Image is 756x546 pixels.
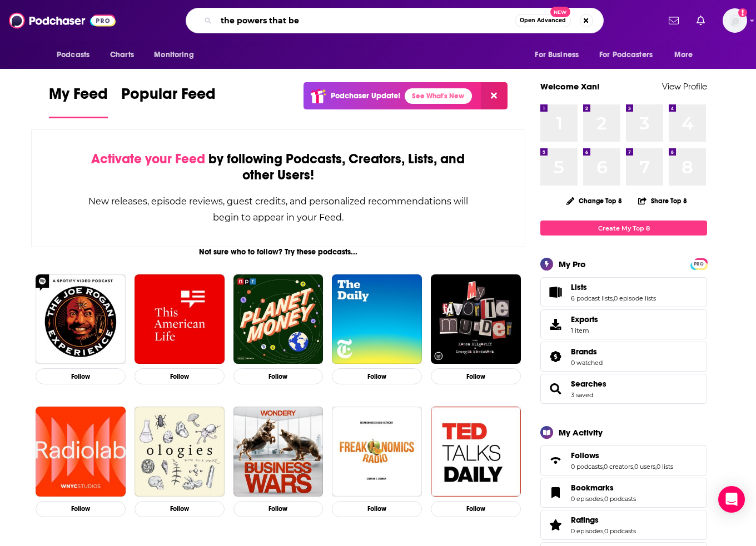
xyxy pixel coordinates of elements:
[515,14,571,27] button: Open AdvancedNew
[662,81,707,92] a: View Profile
[87,193,469,226] div: New releases, episode reviews, guest credits, and personalized recommendations will begin to appe...
[571,347,597,357] span: Brands
[87,151,469,183] div: by following Podcasts, Creators, Lists, and other Users!
[603,463,604,470] span: ,
[540,374,707,404] span: Searches
[91,151,205,167] span: Activate your Feed
[535,47,579,63] span: For Business
[664,11,683,30] a: Show notifications dropdown
[233,501,324,517] button: Follow
[57,47,89,63] span: Podcasts
[405,88,472,104] a: See What's New
[738,8,747,17] svg: Add a profile image
[656,463,673,470] a: 0 lists
[613,294,614,302] span: ,
[332,368,422,384] button: Follow
[723,8,747,33] img: User Profile
[592,44,669,66] button: open menu
[655,463,656,470] span: ,
[599,47,653,63] span: For Podcasters
[186,8,604,33] div: Search podcasts, credits, & more...
[604,463,633,470] a: 0 creators
[110,47,134,63] span: Charts
[571,483,614,493] span: Bookmarks
[49,84,108,118] a: My Feed
[571,515,599,525] span: Ratings
[49,84,108,110] span: My Feed
[692,260,705,268] span: PRO
[36,274,126,364] img: The Joe Rogan Experience
[544,317,566,332] span: Exports
[571,495,603,503] a: 0 episodes
[638,190,688,212] button: Share Top 8
[135,501,225,517] button: Follow
[36,368,126,384] button: Follow
[692,11,709,30] a: Show notifications dropdown
[571,379,606,389] a: Searches
[571,282,587,292] span: Lists
[571,314,598,324] span: Exports
[103,44,141,66] a: Charts
[571,527,603,535] a: 0 episodes
[540,221,707,236] a: Create My Top 8
[633,463,634,470] span: ,
[233,368,324,384] button: Follow
[667,44,707,66] button: open menu
[431,501,521,517] button: Follow
[571,450,673,460] a: Follows
[723,8,747,33] button: Show profile menu
[674,47,693,63] span: More
[571,282,656,292] a: Lists
[332,407,422,497] img: Freakonomics Radio
[540,81,600,92] a: Welcome Xan!
[233,407,324,497] img: Business Wars
[36,501,126,517] button: Follow
[550,7,570,17] span: New
[233,274,324,364] img: Planet Money
[544,453,566,468] a: Follows
[332,501,422,517] button: Follow
[540,309,707,339] a: Exports
[540,445,707,475] span: Follows
[603,495,604,503] span: ,
[559,427,603,438] div: My Activity
[31,247,525,257] div: Not sure who to follow? Try these podcasts...
[571,450,599,460] span: Follows
[692,259,705,268] a: PRO
[520,18,566,23] span: Open Advanced
[431,407,521,497] img: TED Talks Daily
[331,91,400,101] p: Podchaser Update!
[544,349,566,364] a: Brands
[431,274,521,364] a: My Favorite Murder with Karen Kilgariff and Georgia Hardstark
[121,84,216,118] a: Popular Feed
[135,407,225,497] img: Ologies with Alie Ward
[527,44,593,66] button: open menu
[49,44,104,66] button: open menu
[571,359,603,367] a: 0 watched
[544,517,566,533] a: Ratings
[544,381,566,397] a: Searches
[540,342,707,372] span: Brands
[332,274,422,364] img: The Daily
[121,84,216,110] span: Popular Feed
[36,407,126,497] img: Radiolab
[718,486,745,513] div: Open Intercom Messenger
[544,284,566,300] a: Lists
[571,391,593,399] a: 3 saved
[560,194,629,208] button: Change Top 8
[604,527,636,535] a: 0 podcasts
[216,12,515,29] input: Search podcasts, credits, & more...
[9,10,116,31] img: Podchaser - Follow, Share and Rate Podcasts
[135,274,225,364] img: This American Life
[571,463,603,470] a: 0 podcasts
[603,527,604,535] span: ,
